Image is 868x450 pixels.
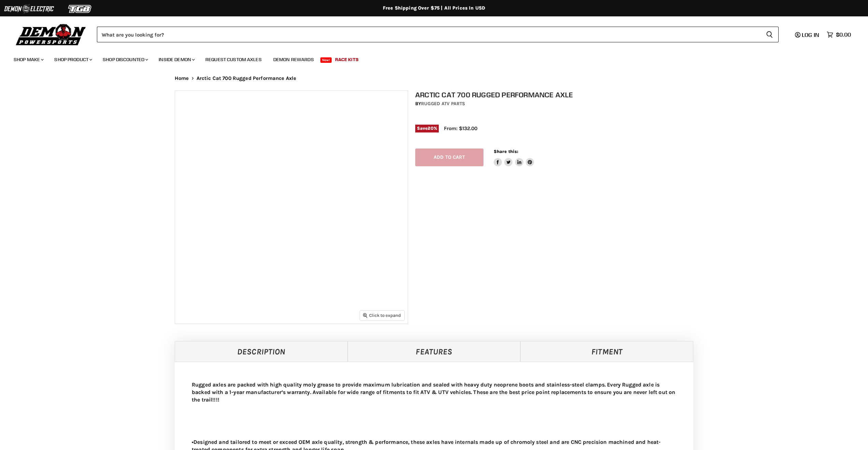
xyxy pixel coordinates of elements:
[161,75,707,81] nav: Breadcrumbs
[494,149,518,154] span: Share this:
[9,50,849,67] ul: Main menu
[320,57,332,63] span: New!
[197,75,296,81] span: Arctic Cat 700 Rugged Performance Axle
[268,53,319,67] a: Demon Rewards
[49,53,96,67] a: Shop Product
[360,311,404,320] button: Click to expand
[348,341,521,362] a: Features
[98,53,152,67] a: Shop Discounted
[802,31,819,38] span: Log in
[97,27,761,42] input: Search
[415,100,700,108] div: by
[14,22,88,46] img: Demon Powersports
[421,101,465,107] a: Rugged ATV Parts
[415,90,700,99] h1: Arctic Cat 700 Rugged Performance Axle
[415,125,439,132] span: Save %
[55,2,106,15] img: TGB Logo 2
[9,53,48,67] a: Shop Make
[200,53,267,67] a: Request Custom Axles
[97,27,779,42] form: Product
[363,313,401,318] span: Click to expand
[520,341,693,362] a: Fitment
[823,30,854,40] a: $0.00
[836,31,851,38] span: $0.00
[330,53,364,67] a: Race Kits
[154,53,199,67] a: Inside Demon
[175,341,348,362] a: Description
[444,125,477,131] span: From: $132.00
[792,32,823,38] a: Log in
[161,5,707,11] div: Free Shipping Over $75 | All Prices In USD
[761,27,779,42] button: Search
[494,149,534,167] aside: Share this:
[175,75,189,81] a: Home
[428,126,433,131] span: 20
[192,381,676,404] p: Rugged axles are packed with high quality moly grease to provide maximum lubrication and sealed w...
[3,2,55,15] img: Demon Electric Logo 2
